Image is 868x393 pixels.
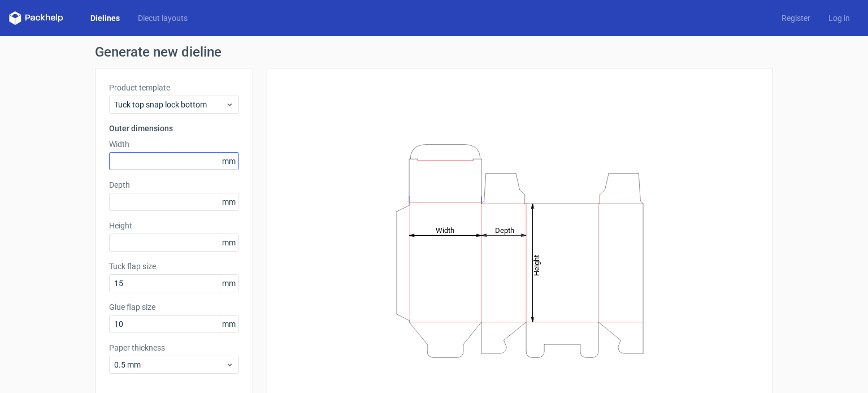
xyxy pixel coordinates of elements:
[219,193,238,210] span: mm
[81,12,129,24] a: Dielines
[109,301,239,313] label: Glue flap size
[109,261,239,272] label: Tuck flap size
[109,179,239,191] label: Depth
[109,220,239,231] label: Height
[109,342,239,353] label: Paper thickness
[109,139,239,150] label: Width
[219,153,238,170] span: mm
[109,123,239,134] h3: Outer dimensions
[219,234,238,251] span: mm
[95,45,773,59] h1: Generate new dieline
[495,226,514,234] tspan: Depth
[819,12,859,24] a: Log in
[114,359,225,370] span: 0.5 mm
[219,275,238,292] span: mm
[129,12,197,24] a: Diecut layouts
[532,254,541,275] tspan: Height
[436,226,454,234] tspan: Width
[114,99,225,110] span: Tuck top snap lock bottom
[109,82,239,93] label: Product template
[772,12,819,24] a: Register
[219,316,238,332] span: mm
